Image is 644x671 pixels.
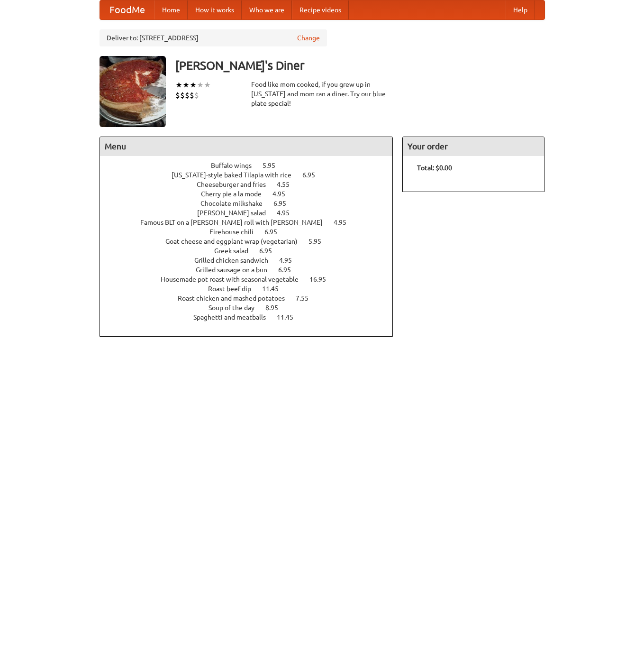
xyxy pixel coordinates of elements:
[259,247,281,255] span: 6.95
[100,137,393,156] h4: Menu
[292,0,349,19] a: Recipe videos
[273,200,296,207] span: 6.95
[211,162,261,169] span: Buffalo wings
[209,228,263,236] span: Firehouse chili
[277,209,299,217] span: 4.95
[197,209,275,217] span: [PERSON_NAME] salad
[201,190,271,198] span: Cherry pie a la mode
[417,164,452,172] b: Total: $0.00
[193,313,275,321] span: Spaghetti and meatballs
[194,90,199,101] li: $
[175,90,180,101] li: $
[196,266,308,274] a: Grilled sausage on a bun 6.95
[308,238,331,245] span: 5.95
[190,90,194,101] li: $
[403,137,544,156] h4: Your order
[197,209,307,217] a: [PERSON_NAME] salad 4.95
[197,181,275,188] span: Cheeseburger and fries
[178,294,326,302] a: Roast chicken and mashed potatoes 7.55
[263,162,285,169] span: 5.95
[277,313,303,321] span: 11.45
[165,238,339,245] a: Goat cheese and eggplant wrap (vegetarian) 5.95
[197,181,307,188] a: Cheeseburger and fries 4.55
[262,285,288,293] span: 11.45
[214,247,290,255] a: Greek salad 6.95
[334,219,356,226] span: 4.95
[297,33,320,43] a: Change
[178,294,294,302] span: Roast chicken and mashed potatoes
[279,257,301,264] span: 4.95
[208,285,261,293] span: Roast beef dip
[196,266,277,274] span: Grilled sausage on a bun
[161,276,308,283] span: Housemade pot roast with seasonal vegetable
[201,190,303,198] a: Cherry pie a la mode 4.95
[188,0,242,19] a: How it works
[265,304,288,312] span: 8.95
[180,90,185,101] li: $
[242,0,292,19] a: Who we are
[309,276,336,283] span: 16.95
[208,285,296,293] a: Roast beef dip 11.45
[140,219,364,226] a: Famous BLT on a [PERSON_NAME] roll with [PERSON_NAME] 4.95
[182,80,190,90] li: ★
[193,313,311,321] a: Spaghetti and meatballs 11.45
[211,162,293,169] a: Buffalo wings 5.95
[172,171,301,179] span: [US_STATE]-style baked Tilapia with rice
[251,80,393,108] div: Food like mom cooked, if you grew up in [US_STATE] and mom ran a diner. Try our blue plate special!
[209,228,295,236] a: Firehouse chili 6.95
[154,0,188,19] a: Home
[100,56,166,127] img: angular.jpg
[296,294,318,302] span: 7.55
[200,200,272,207] span: Chocolate milkshake
[272,190,295,198] span: 4.95
[190,80,197,90] li: ★
[175,56,545,75] h3: [PERSON_NAME]'s Diner
[264,228,287,236] span: 6.95
[185,90,190,101] li: $
[100,0,154,19] a: FoodMe
[204,80,211,90] li: ★
[140,219,332,226] span: Famous BLT on a [PERSON_NAME] roll with [PERSON_NAME]
[165,238,307,245] span: Goat cheese and eggplant wrap (vegetarian)
[194,257,278,264] span: Grilled chicken sandwich
[214,247,258,255] span: Greek salad
[200,200,304,207] a: Chocolate milkshake 6.95
[277,181,299,188] span: 4.55
[209,304,264,312] span: Soup of the day
[175,80,182,90] li: ★
[209,304,296,312] a: Soup of the day 8.95
[278,266,300,274] span: 6.95
[194,257,309,264] a: Grilled chicken sandwich 4.95
[161,276,344,283] a: Housemade pot roast with seasonal vegetable 16.95
[100,29,327,46] div: Deliver to: [STREET_ADDRESS]
[302,171,325,179] span: 6.95
[506,0,535,19] a: Help
[197,80,204,90] li: ★
[172,171,333,179] a: [US_STATE]-style baked Tilapia with rice 6.95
